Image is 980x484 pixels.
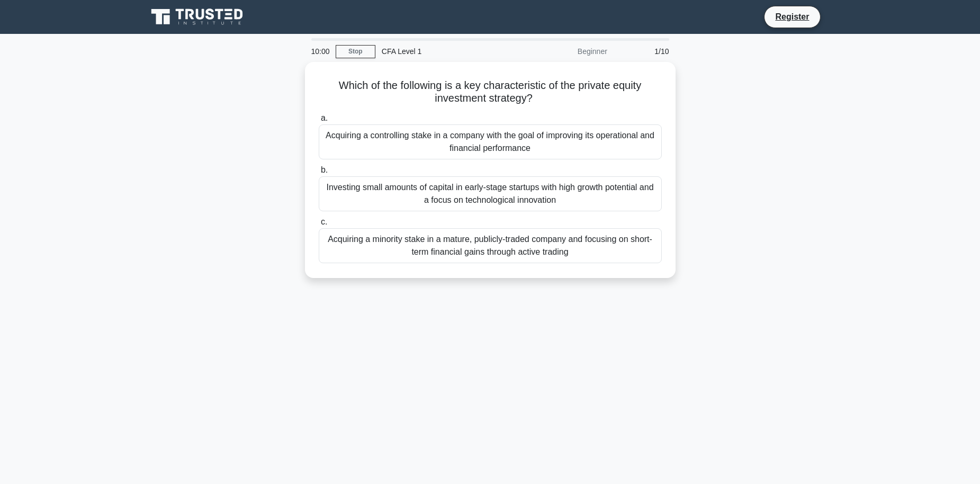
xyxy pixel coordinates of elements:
[305,41,336,62] div: 10:00
[319,124,662,159] div: Acquiring a controlling stake in a company with the goal of improving its operational and financi...
[336,45,375,58] a: Stop
[375,41,521,62] div: CFA Level 1
[319,228,662,263] div: Acquiring a minority stake in a mature, publicly-traded company and focusing on short-term financ...
[614,41,676,62] div: 1/10
[769,10,815,23] a: Register
[521,41,614,62] div: Beginner
[321,113,328,122] span: a.
[321,165,328,174] span: b.
[318,79,663,105] h5: Which of the following is a key characteristic of the private equity investment strategy?
[321,217,327,226] span: c.
[319,176,662,211] div: Investing small amounts of capital in early-stage startups with high growth potential and a focus...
